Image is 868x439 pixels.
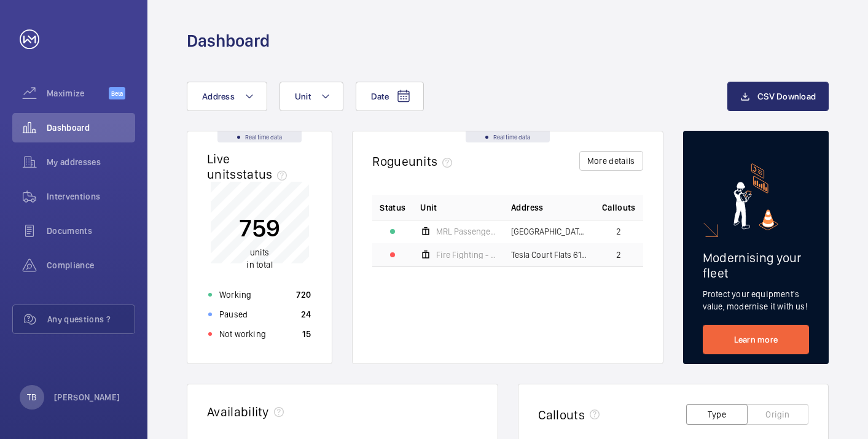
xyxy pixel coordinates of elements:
[616,227,621,236] span: 2
[217,131,302,142] div: Real time data
[420,201,437,214] span: Unit
[371,91,389,101] span: Date
[47,313,135,325] span: Any questions ?
[237,166,292,182] span: status
[703,250,809,281] h2: Modernising your fleet
[703,325,809,354] a: Learn more
[380,201,405,214] p: Status
[47,122,135,134] span: Dashboard
[409,153,458,169] span: units
[436,227,496,236] span: MRL Passenger Lift
[207,404,269,419] h2: Availability
[727,82,829,111] button: CSV Download
[733,163,778,230] img: marketing-card.svg
[187,82,267,111] button: Address
[466,131,550,142] div: Real time data
[301,308,311,321] p: 24
[219,328,266,340] p: Not working
[280,82,343,111] button: Unit
[54,391,120,403] p: [PERSON_NAME]
[356,82,424,111] button: Date
[511,251,587,259] span: Tesla Court Flats 61-84 - High Risk Building - Tesla Court Flats 61-84
[602,201,636,214] span: Callouts
[239,212,280,243] p: 759
[579,151,643,171] button: More details
[47,190,135,203] span: Interventions
[109,87,125,99] span: Beta
[302,328,311,340] p: 15
[296,289,311,301] p: 720
[219,289,251,301] p: Working
[372,153,457,169] h2: Rogue
[747,404,808,425] button: Origin
[219,308,248,321] p: Paused
[295,91,311,101] span: Unit
[47,225,135,237] span: Documents
[47,156,135,168] span: My addresses
[686,404,748,425] button: Type
[538,407,585,422] h2: Callouts
[436,251,496,259] span: Fire Fighting - Tesla 61-84 schn euro
[757,91,816,101] span: CSV Download
[202,91,235,101] span: Address
[239,246,280,271] p: in total
[47,87,109,99] span: Maximize
[703,288,809,313] p: Protect your equipment's value, modernise it with us!
[616,251,621,259] span: 2
[207,151,292,182] h2: Live units
[47,259,135,271] span: Compliance
[187,29,270,52] h1: Dashboard
[250,247,270,257] span: units
[511,227,587,236] span: [GEOGRAPHIC_DATA] - [GEOGRAPHIC_DATA]
[27,391,36,403] p: TB
[511,201,543,214] span: Address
